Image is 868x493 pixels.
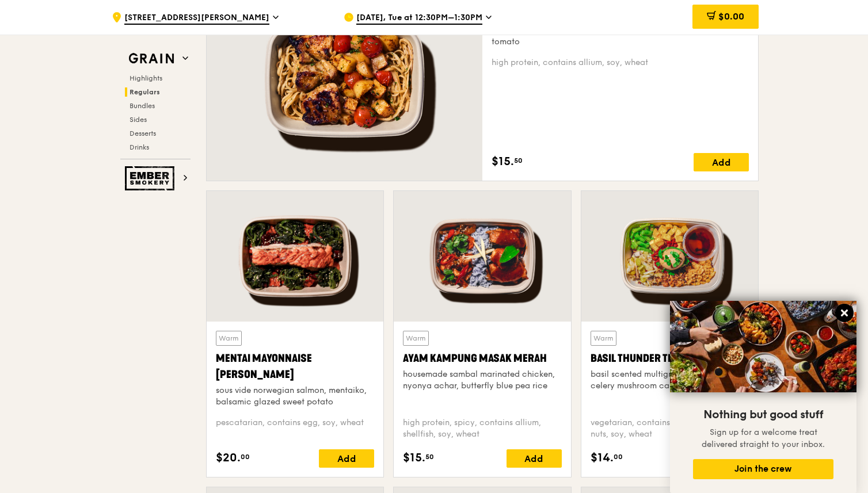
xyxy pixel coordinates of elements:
[835,304,854,322] button: Close
[591,331,616,346] div: Warm
[694,153,749,171] div: Add
[124,12,269,25] span: [STREET_ADDRESS][PERSON_NAME]
[693,459,833,479] button: Join the crew
[492,153,514,170] span: $15.
[514,156,523,165] span: 50
[403,331,429,346] div: Warm
[130,102,155,110] span: Bundles
[403,369,561,392] div: housemade sambal marinated chicken, nyonya achar, butterfly blue pea rice
[425,452,434,461] span: 50
[216,417,374,440] div: pescatarian, contains egg, soy, wheat
[718,11,744,22] span: $0.00
[614,452,623,461] span: 00
[130,88,160,96] span: Regulars
[216,350,374,383] div: Mentai Mayonnaise [PERSON_NAME]
[492,57,749,68] div: high protein, contains allium, soy, wheat
[216,385,374,408] div: sous vide norwegian salmon, mentaiko, balsamic glazed sweet potato
[216,331,242,346] div: Warm
[130,74,162,82] span: Highlights
[356,12,482,25] span: [DATE], Tue at 12:30PM–1:30PM
[702,427,825,449] span: Sign up for a welcome treat delivered straight to your inbox.
[403,350,561,366] div: Ayam Kampung Masak Merah
[130,116,147,124] span: Sides
[403,449,425,467] span: $15.
[507,449,562,468] div: Add
[591,369,749,392] div: basil scented multigrain rice, braised celery mushroom cabbage, hanjuku egg
[591,350,749,366] div: Basil Thunder Tea Rice
[125,166,178,190] img: Ember Smokery web logo
[130,129,156,137] span: Desserts
[591,417,749,440] div: vegetarian, contains allium, barley, egg, nuts, soy, wheat
[125,48,178,69] img: Grain web logo
[241,452,250,461] span: 00
[591,449,614,467] span: $14.
[130,143,149,151] span: Drinks
[403,417,561,440] div: high protein, spicy, contains allium, shellfish, soy, wheat
[703,408,823,422] span: Nothing but good stuff
[216,449,241,467] span: $20.
[670,301,856,392] img: DSC07876-Edit02-Large.jpeg
[492,25,749,48] div: house-blend mustard, maple soy baked potato, linguine, cherry tomato
[319,449,374,468] div: Add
